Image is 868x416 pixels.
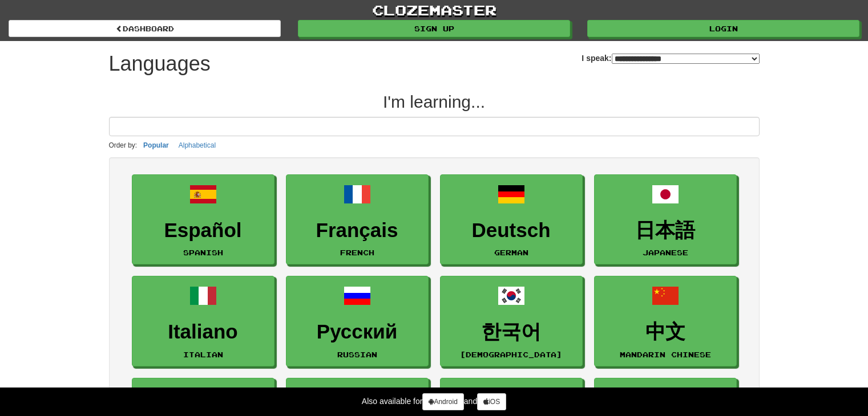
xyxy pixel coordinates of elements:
h3: Русский [292,321,422,343]
a: РусскийRussian [286,276,429,366]
a: dashboard [9,20,281,37]
small: Russian [337,350,377,358]
a: EspañolSpanish [132,174,274,265]
small: German [494,248,528,256]
a: iOS [477,393,506,410]
a: 中文Mandarin Chinese [594,276,737,366]
a: FrançaisFrench [286,174,429,265]
a: Login [587,20,859,37]
button: Popular [140,139,172,152]
small: Italian [183,350,223,358]
h3: Español [138,219,268,242]
h3: 中文 [600,321,730,343]
h3: Deutsch [446,219,576,242]
h3: 한국어 [446,321,576,343]
h1: Languages [109,52,211,75]
a: 한국어[DEMOGRAPHIC_DATA] [440,276,583,366]
small: Japanese [643,248,688,256]
small: French [340,248,374,256]
a: Sign up [298,20,570,37]
a: Android [422,393,463,410]
small: [DEMOGRAPHIC_DATA] [460,350,562,358]
label: I speak: [582,52,759,64]
a: DeutschGerman [440,174,583,265]
select: I speak: [612,54,760,64]
h3: 日本語 [600,219,730,242]
h3: Français [292,219,422,242]
a: 日本語Japanese [594,174,737,265]
h3: Italiano [138,321,268,343]
button: Alphabetical [175,139,219,152]
small: Order by: [109,141,138,149]
h2: I'm learning... [109,92,760,111]
a: ItalianoItalian [132,276,274,366]
small: Spanish [183,248,223,256]
small: Mandarin Chinese [620,350,711,358]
